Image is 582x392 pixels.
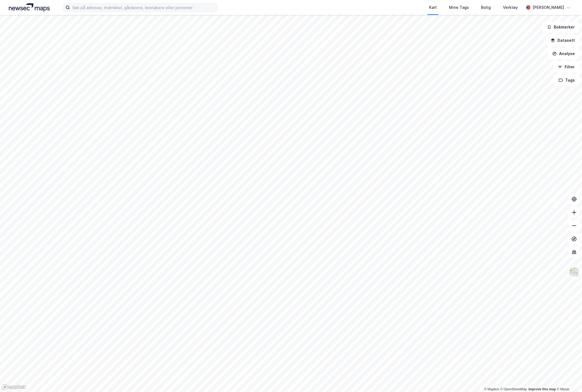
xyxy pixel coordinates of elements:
[554,75,580,86] button: Tags
[554,365,582,392] iframe: Chat Widget
[9,3,50,12] img: logo.a4113a55bc3d86da70a041830d287a7e.svg
[70,3,218,12] input: Søk på adresse, matrikkel, gårdeiere, leietakere eller personer
[548,48,580,59] button: Analyse
[481,4,491,11] div: Bolig
[500,387,527,391] a: OpenStreetMap
[529,387,556,391] a: Improve this map
[554,365,582,392] div: Kontrollprogram for chat
[569,267,580,277] img: Z
[484,387,499,391] a: Mapbox
[503,4,518,11] div: Verktøy
[553,61,580,72] button: Filter
[2,384,26,390] a: Mapbox homepage
[429,4,437,11] div: Kart
[542,22,580,33] button: Bokmerker
[533,4,564,11] div: [PERSON_NAME]
[449,4,469,11] div: Mine Tags
[546,35,580,46] button: Datasett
